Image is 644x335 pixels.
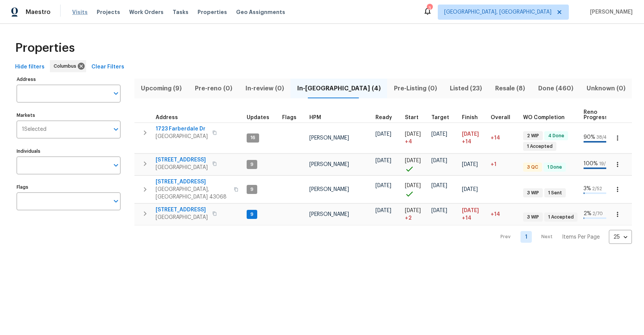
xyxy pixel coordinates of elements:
[22,126,46,133] span: 1 Selected
[402,176,428,203] td: Project started on time
[375,158,391,163] span: [DATE]
[462,214,471,222] span: +14
[17,77,120,82] label: Address
[545,190,565,196] span: 1 Sent
[405,115,419,120] span: Start
[431,158,447,163] span: [DATE]
[462,187,478,192] span: [DATE]
[584,135,595,140] span: 90 %
[405,138,412,146] span: + 4
[493,83,527,94] span: Resale (8)
[592,186,602,191] span: 2 / 52
[156,115,178,120] span: Address
[462,208,479,213] span: [DATE]
[15,44,75,52] span: Properties
[405,208,421,213] span: [DATE]
[491,162,496,167] span: +1
[493,230,632,244] nav: Pagination Navigation
[520,231,532,243] a: Goto page 1
[524,190,542,196] span: 3 WIP
[609,227,632,247] div: 25
[309,162,349,167] span: [PERSON_NAME]
[584,110,608,120] span: Reno Progress
[491,115,510,120] span: Overall
[444,8,551,16] span: [GEOGRAPHIC_DATA], [GEOGRAPHIC_DATA]
[139,83,184,94] span: Upcoming (9)
[375,183,391,188] span: [DATE]
[599,161,611,166] span: 19 / 19
[15,62,45,72] span: Hide filters
[111,160,121,171] button: Open
[244,83,286,94] span: In-review (0)
[88,60,127,74] button: Clear Filters
[193,83,235,94] span: Pre-reno (0)
[156,133,208,140] span: [GEOGRAPHIC_DATA]
[402,154,428,175] td: Project started on time
[198,8,227,16] span: Properties
[156,186,229,201] span: [GEOGRAPHIC_DATA], [GEOGRAPHIC_DATA] 43068
[111,196,121,206] button: Open
[309,187,349,192] span: [PERSON_NAME]
[596,135,609,140] span: 38 / 42
[459,204,488,225] td: Scheduled to finish 14 day(s) late
[156,164,208,171] span: [GEOGRAPHIC_DATA]
[462,138,471,146] span: +14
[431,183,447,188] span: [DATE]
[405,214,412,222] span: + 2
[375,115,399,120] div: Earliest renovation start date (first business day after COE or Checkout)
[111,88,121,99] button: Open
[584,211,591,216] span: 2 %
[491,212,500,217] span: +14
[462,162,478,167] span: [DATE]
[247,211,256,218] span: 9
[462,115,485,120] div: Projected renovation finish date
[488,123,520,154] td: 14 day(s) past target finish date
[26,8,51,16] span: Maestro
[17,149,120,154] label: Individuals
[488,204,520,225] td: 14 day(s) past target finish date
[236,8,285,16] span: Geo Assignments
[431,132,447,137] span: [DATE]
[111,124,121,135] button: Open
[173,9,188,15] span: Tasks
[17,185,120,189] label: Flags
[584,83,627,94] span: Unknown (0)
[524,143,556,150] span: 1 Accepted
[17,113,120,118] label: Markets
[156,156,208,164] span: [STREET_ADDRESS]
[97,8,120,16] span: Projects
[544,164,565,171] span: 1 Done
[392,83,439,94] span: Pre-Listing (0)
[156,178,229,186] span: [STREET_ADDRESS]
[282,115,297,120] span: Flags
[247,161,256,168] span: 9
[72,8,88,16] span: Visits
[50,60,86,72] div: Columbus
[488,154,520,175] td: 1 day(s) past target finish date
[593,211,603,216] span: 2 / 70
[375,132,391,137] span: [DATE]
[405,132,421,137] span: [DATE]
[462,132,479,137] span: [DATE]
[129,8,164,16] span: Work Orders
[156,125,208,133] span: 1723 Farberdale Dr
[91,62,124,72] span: Clear Filters
[523,115,565,120] span: WO Completion
[448,83,484,94] span: Listed (23)
[405,183,421,188] span: [DATE]
[545,214,577,220] span: 1 Accepted
[405,115,425,120] div: Actual renovation start date
[431,208,447,213] span: [DATE]
[309,135,349,141] span: [PERSON_NAME]
[247,135,258,141] span: 16
[309,212,349,217] span: [PERSON_NAME]
[587,8,633,16] span: [PERSON_NAME]
[427,5,432,12] div: 3
[545,133,567,139] span: 4 Done
[584,161,598,166] span: 100 %
[524,214,542,220] span: 3 WIP
[462,115,478,120] span: Finish
[156,214,208,221] span: [GEOGRAPHIC_DATA]
[431,115,456,120] div: Target renovation project end date
[247,115,269,120] span: Updates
